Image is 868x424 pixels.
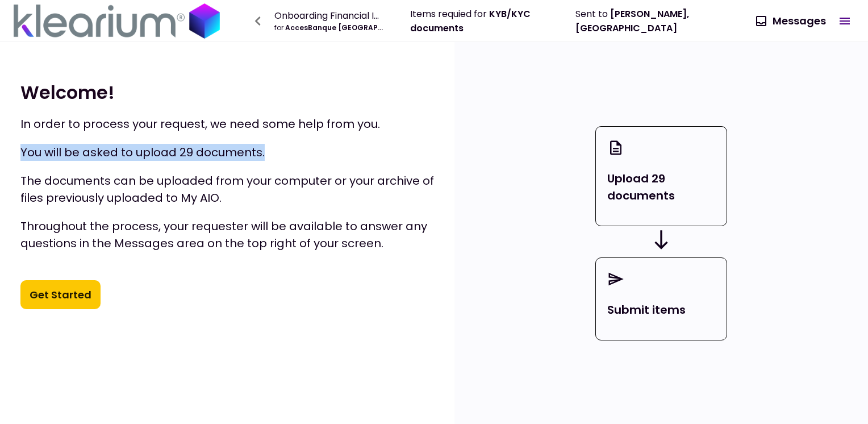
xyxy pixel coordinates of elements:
div: Items requied for [410,7,549,35]
span: [PERSON_NAME], [GEOGRAPHIC_DATA] [575,7,689,35]
div: Onboarding Financial Institutions [274,9,384,23]
button: Get Started [20,280,101,310]
p: Upload 29 documents [607,170,716,204]
button: Messages [748,6,835,36]
span: KYB/KYC documents [410,7,531,35]
p: Throughout the process, your requester will be available to answer any questions in the Messages ... [20,218,434,252]
img: Logo [14,3,220,39]
h1: Welcome ! [20,81,434,104]
div: Sent to [575,7,748,35]
p: Submit items [607,301,716,318]
span: for [274,23,283,32]
div: AccesBanque [GEOGRAPHIC_DATA] [274,23,384,33]
p: The documents can be uploaded from your computer or your archive of files previously uploaded to ... [20,172,434,206]
p: In order to process your request, we need some help from you. [20,115,434,132]
p: You will be asked to upload 29 documents. [20,144,434,161]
